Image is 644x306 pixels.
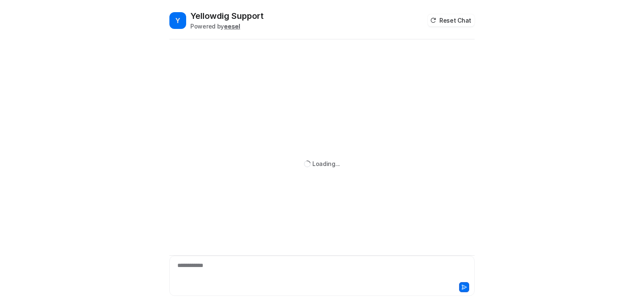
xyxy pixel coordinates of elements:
[190,22,264,31] div: Powered by
[312,159,340,168] div: Loading...
[190,10,264,22] h2: Yellowdig Support
[169,12,186,29] span: Y
[224,23,240,30] b: eesel
[428,14,475,26] button: Reset Chat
